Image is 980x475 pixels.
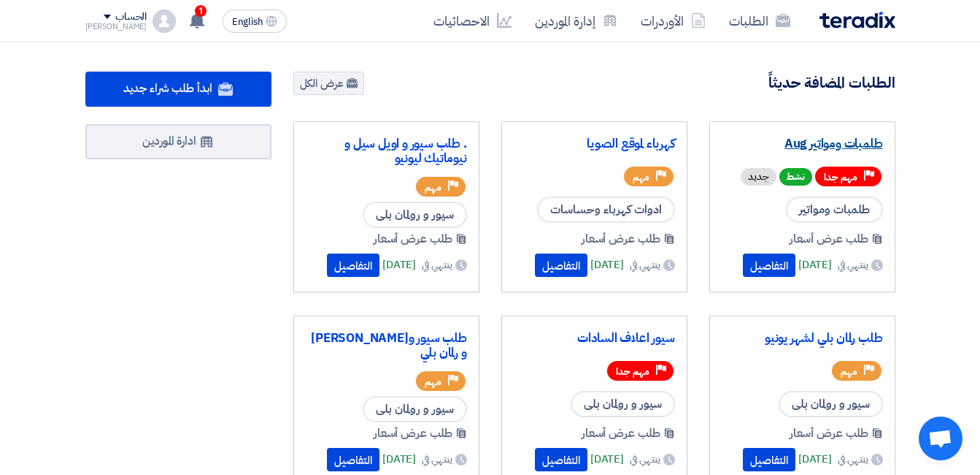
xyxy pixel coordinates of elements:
a: ادارة الموردين [85,124,271,159]
span: [DATE] [382,256,416,273]
button: التفاصيل [327,448,379,471]
a: طلب سيور و[PERSON_NAME] و رلمان بلي [306,331,467,360]
span: طلمبات ومواتير [786,197,883,223]
div: [PERSON_NAME] [85,23,147,31]
span: طلب عرض أسعار [790,230,868,248]
a: عرض الكل [293,72,364,95]
a: Open chat [919,417,962,460]
button: التفاصيل [535,254,587,277]
span: ينتهي في [838,257,868,273]
a: إدارة الموردين [523,4,629,38]
span: ادوات كهرباء وحساسات [537,197,675,223]
span: سيور و رولمان بلى [363,396,467,422]
span: مهم [425,375,441,389]
button: التفاصيل [327,254,379,277]
a: . طلب سيور و اويل سيل و نيوماتيك ليونيو [306,137,467,166]
span: [DATE] [590,451,624,468]
span: سيور و رولمان بلى [363,202,467,228]
a: طلب رلمان بلي لشهر يونيو [722,331,883,346]
span: مهم جدا [616,365,649,379]
span: مهم [425,180,441,194]
span: طلب عرض أسعار [582,230,660,248]
a: الاحصائيات [422,4,523,38]
span: نشط [779,168,812,186]
span: [DATE] [798,451,832,468]
span: ينتهي في [838,452,868,467]
button: English [223,9,287,33]
span: English [232,17,263,27]
span: طلب عرض أسعار [582,425,660,442]
a: سيور اعلاف السادات [514,331,675,346]
span: ينتهي في [630,257,660,273]
button: التفاصيل [743,254,795,277]
a: الأوردرات [629,4,717,38]
a: كهرباء لموقع الصويا [514,137,675,151]
span: [DATE] [382,451,416,468]
span: 1 [195,5,207,17]
a: الطلبات [717,4,802,38]
span: ينتهي في [422,257,452,273]
span: مهم [633,170,649,184]
img: Teradix logo [819,12,895,28]
span: طلب عرض أسعار [374,425,452,442]
div: جديد [741,168,776,186]
span: سيور و رولمان بلى [571,391,675,417]
button: التفاصيل [535,448,587,471]
span: طلب عرض أسعار [790,425,868,442]
span: مهم جدا [824,170,857,184]
button: التفاصيل [743,448,795,471]
span: [DATE] [590,256,624,273]
span: مهم [841,365,857,379]
span: [DATE] [798,256,832,273]
span: ابدأ طلب شراء جديد [123,80,212,97]
h4: الطلبات المضافة حديثاً [768,73,895,92]
span: ينتهي في [630,452,660,467]
span: سيور و رولمان بلى [779,391,883,417]
a: طلمبات ومواتير Aug [722,137,883,151]
span: طلب عرض أسعار [374,230,452,248]
img: profile_test.png [153,9,176,33]
span: ينتهي في [422,452,452,467]
div: الحساب [115,11,147,23]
